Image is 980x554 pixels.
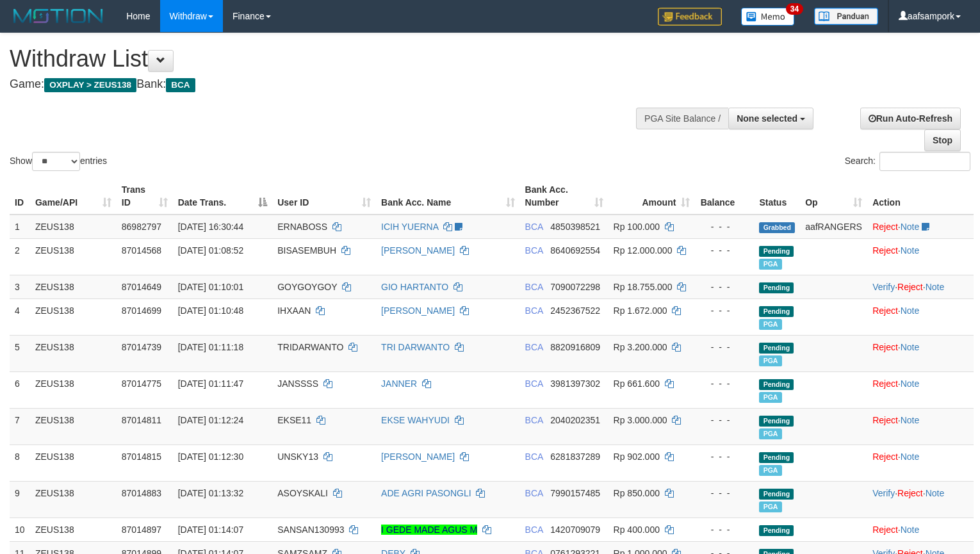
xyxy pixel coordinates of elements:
[658,8,722,26] img: Feedback.jpg
[277,245,336,256] span: BISASEMBUH
[381,452,455,462] a: [PERSON_NAME]
[924,129,961,151] a: Stop
[759,246,794,257] span: Pending
[614,415,667,425] span: Rp 3.000.000
[525,379,543,389] span: BCA
[867,517,974,541] td: ·
[901,342,920,352] a: Note
[901,525,920,535] a: Note
[901,379,920,389] a: Note
[525,415,543,425] span: BCA
[30,444,117,481] td: ZEUS138
[550,306,600,316] span: Copy 2452367522 to clipboard
[872,452,898,462] a: Reject
[381,342,450,352] a: TRI DARWANTO
[614,488,660,498] span: Rp 850.000
[759,525,794,536] span: Pending
[30,298,117,335] td: ZEUS138
[10,178,30,215] th: ID
[759,379,794,390] span: Pending
[178,222,243,232] span: [DATE] 16:30:44
[759,452,794,463] span: Pending
[10,152,107,171] label: Show entries
[901,306,920,316] a: Note
[759,501,781,512] span: Marked by aafanarl
[173,178,273,215] th: Date Trans.: activate to sort column descending
[10,275,30,298] td: 3
[520,178,608,215] th: Bank Acc. Number: activate to sort column ascending
[10,335,30,371] td: 5
[178,379,243,389] span: [DATE] 01:11:47
[786,3,803,15] span: 34
[800,178,867,215] th: Op: activate to sort column ascending
[30,275,117,298] td: ZEUS138
[867,178,974,215] th: Action
[525,525,543,535] span: BCA
[614,452,660,462] span: Rp 902.000
[277,452,318,462] span: UNSKY13
[759,222,795,233] span: Grabbed
[178,415,243,425] span: [DATE] 01:12:24
[759,489,794,500] span: Pending
[381,415,450,425] a: EKSE WAHYUDI
[550,282,600,292] span: Copy 7090072298 to clipboard
[381,488,471,498] a: ADE AGRI PASONGLI
[178,245,243,256] span: [DATE] 01:08:52
[759,343,794,354] span: Pending
[700,414,749,427] div: - - -
[30,178,117,215] th: Game/API: activate to sort column ascending
[10,6,107,26] img: MOTION_logo.png
[277,306,311,316] span: IHXAAN
[759,282,794,293] span: Pending
[608,178,696,215] th: Amount: activate to sort column ascending
[122,488,161,498] span: 87014883
[759,428,781,439] span: Marked by aafanarl
[754,178,800,215] th: Status
[614,245,673,256] span: Rp 12.000.000
[10,517,30,541] td: 10
[759,259,781,270] span: Marked by aafanarl
[381,222,438,232] a: ICIH YUERNA
[10,481,30,517] td: 9
[381,306,455,316] a: [PERSON_NAME]
[30,335,117,371] td: ZEUS138
[867,444,974,481] td: ·
[614,525,660,535] span: Rp 400.000
[30,371,117,408] td: ZEUS138
[277,488,328,498] span: ASOYSKALI
[700,450,749,463] div: - - -
[867,371,974,408] td: ·
[800,215,867,239] td: aafRANGERS
[741,8,795,26] img: Button%20Memo.svg
[550,415,600,425] span: Copy 2040202351 to clipboard
[550,245,600,256] span: Copy 8640692554 to clipboard
[614,222,660,232] span: Rp 100.000
[30,517,117,541] td: ZEUS138
[277,525,344,535] span: SANSAN130993
[525,488,543,498] span: BCA
[759,355,781,366] span: Marked by aafanarl
[872,488,895,498] a: Verify
[737,113,797,124] span: None selected
[30,481,117,517] td: ZEUS138
[759,465,781,476] span: Marked by aafanarl
[30,238,117,275] td: ZEUS138
[614,306,667,316] span: Rp 1.672.000
[525,342,543,352] span: BCA
[867,335,974,371] td: ·
[614,282,673,292] span: Rp 18.755.000
[901,452,920,462] a: Note
[277,282,337,292] span: GOYGOYGOY
[867,238,974,275] td: ·
[10,408,30,444] td: 7
[32,152,80,171] select: Showentries
[872,306,898,316] a: Reject
[872,415,898,425] a: Reject
[122,282,161,292] span: 87014649
[872,282,895,292] a: Verify
[867,215,974,239] td: ·
[277,342,343,352] span: TRIDARWANTO
[277,222,327,232] span: ERNABOSS
[381,282,448,292] a: GIO HARTANTO
[550,452,600,462] span: Copy 6281837289 to clipboard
